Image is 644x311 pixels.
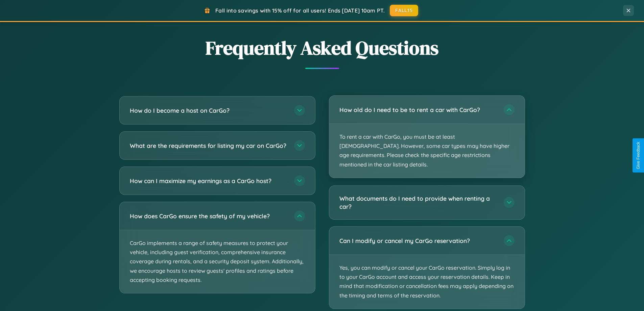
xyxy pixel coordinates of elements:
h3: How old do I need to be to rent a car with CarGo? [339,106,497,114]
h3: How does CarGo ensure the safety of my vehicle? [130,212,287,220]
h3: What are the requirements for listing my car on CarGo? [130,141,287,150]
h3: How can I maximize my earnings as a CarGo host? [130,177,287,185]
h2: Frequently Asked Questions [119,35,525,61]
p: Yes, you can modify or cancel your CarGo reservation. Simply log in to your CarGo account and acc... [329,255,525,309]
h3: What documents do I need to provide when renting a car? [339,194,497,211]
h3: Can I modify or cancel my CarGo reservation? [339,237,497,245]
p: To rent a car with CarGo, you must be at least [DEMOGRAPHIC_DATA]. However, some car types may ha... [329,124,525,178]
p: CarGo implements a range of safety measures to protect your vehicle, including guest verification... [120,230,315,293]
span: Fall into savings with 15% off for all users! Ends [DATE] 10am PT. [215,7,385,14]
div: Give Feedback [636,142,641,169]
h3: How do I become a host on CarGo? [130,106,287,115]
button: FALL15 [390,5,418,16]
